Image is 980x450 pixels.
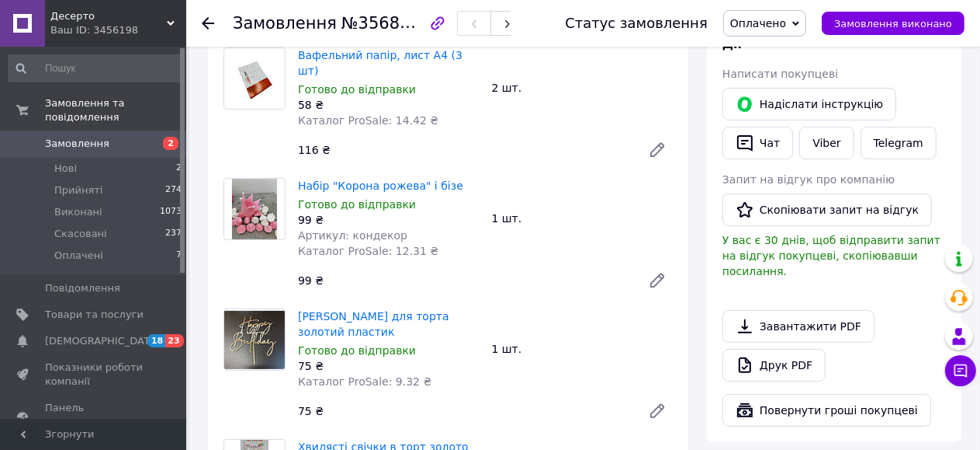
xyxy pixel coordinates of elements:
[722,310,874,343] a: Завантажити PDF
[486,338,680,360] div: 1 шт.
[50,9,167,23] span: Десерто
[298,198,416,211] span: Готово до відправки
[861,127,937,159] a: Telegram
[176,162,182,176] span: 2
[722,349,826,382] a: Друк PDF
[45,308,144,322] span: Товари та послуги
[298,358,480,374] div: 75 ₴
[224,55,285,102] img: Вафельний папір, лист А4 (3 шт)
[54,249,103,263] span: Оплачені
[160,205,182,219] span: 1073
[298,212,480,228] div: 99 ₴
[642,265,673,296] a: Редагувати
[298,114,438,127] span: Каталог ProSale: 14.42 ₴
[50,23,186,37] div: Ваш ID: 3456198
[722,68,838,80] span: Написати покупцеві
[298,180,463,192] a: Набір "Корона рожева" і бізе
[292,400,635,422] div: 75 ₴
[722,88,896,120] button: Надіслати інструкцію
[341,13,452,33] span: №356843562
[45,334,160,348] span: [DEMOGRAPHIC_DATA]
[298,344,416,357] span: Готово до відправки
[45,361,144,389] span: Показники роботи компанії
[298,245,438,257] span: Каталог ProSale: 12.31 ₴
[165,334,183,347] span: 23
[298,83,416,96] span: Готово до відправки
[202,16,214,31] div: Повернутися назад
[730,17,786,30] span: Оплачено
[45,96,186,124] span: Замовлення та повідомлення
[298,97,480,113] div: 58 ₴
[722,394,931,427] button: Повернути гроші покупцеві
[54,183,102,197] span: Прийняті
[147,334,165,347] span: 18
[163,137,178,150] span: 2
[298,49,462,77] a: Вафельний папір, лист А4 (3 шт)
[486,77,680,99] div: 2 шт.
[45,281,120,295] span: Повідомлення
[232,179,277,239] img: Набір "Корона рожева" і бізе
[45,137,109,151] span: Замовлення
[54,162,77,176] span: Нові
[722,194,932,226] button: Скопіювати запит на відгук
[565,16,708,31] div: Статус замовлення
[165,227,182,241] span: 237
[722,127,793,159] button: Чат
[165,183,182,197] span: 274
[486,208,680,229] div: 1 шт.
[642,396,673,427] a: Редагувати
[233,14,337,33] span: Замовлення
[8,54,183,82] input: Пошук
[292,139,635,161] div: 116 ₴
[224,311,285,369] img: Топер для торта золотий пластик
[54,205,102,219] span: Виконані
[298,229,407,242] span: Артикул: кондекор
[834,18,952,30] span: Замовлення виконано
[822,12,964,35] button: Замовлення виконано
[642,134,673,166] a: Редагувати
[54,227,107,241] span: Скасовані
[176,249,182,263] span: 7
[722,173,895,186] span: Запит на відгук про компанію
[945,355,976,386] button: Чат з покупцем
[799,127,854,159] a: Viber
[298,310,449,338] a: [PERSON_NAME] для торта золотий пластик
[722,234,940,277] span: У вас є 30 днів, щоб відправити запит на відгук покупцеві, скопіювавши посилання.
[45,401,144,429] span: Панель управління
[292,270,635,291] div: 99 ₴
[298,375,431,388] span: Каталог ProSale: 9.32 ₴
